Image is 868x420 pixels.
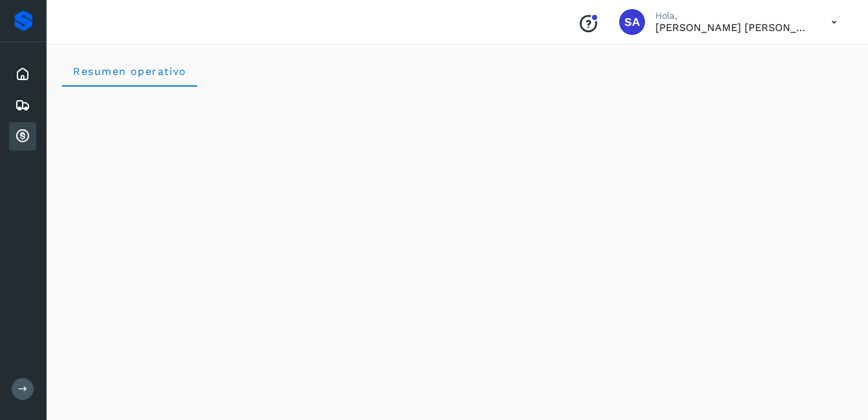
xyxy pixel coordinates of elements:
[655,21,810,34] p: Saul Armando Palacios Martinez
[9,122,36,151] div: Cuentas por cobrar
[72,65,187,78] span: Resumen operativo
[655,10,810,21] p: Hola,
[9,60,36,89] div: Inicio
[9,91,36,120] div: Embarques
